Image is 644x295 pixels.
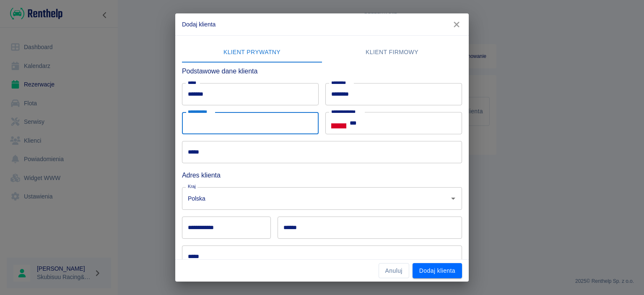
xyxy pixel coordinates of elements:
[447,193,459,204] button: Otwórz
[413,263,462,279] button: Dodaj klienta
[182,42,462,63] div: lab API tabs example
[182,42,322,63] button: Klient prywatny
[182,66,462,76] h6: Podstawowe dane klienta
[322,42,462,63] button: Klient firmowy
[379,263,409,279] button: Anuluj
[182,170,462,180] h6: Adres klienta
[188,183,196,190] label: Kraj
[331,117,346,130] button: Select country
[175,13,469,35] h2: Dodaj klienta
